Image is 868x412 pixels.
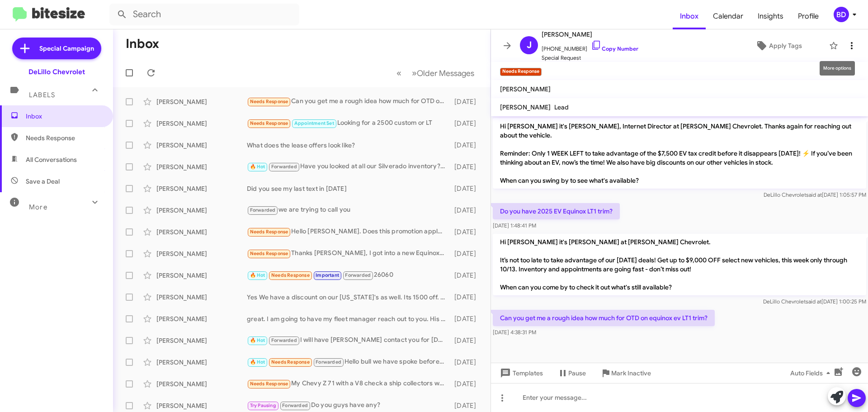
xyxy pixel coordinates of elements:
span: Forwarded [248,206,278,215]
button: BD [826,7,858,22]
div: Thanks [PERSON_NAME], I got into a new Equinox in July and love it. Thanks for checking in. [247,248,450,259]
span: Forwarded [269,336,299,345]
span: Needs Response [250,99,288,104]
span: J [527,38,532,52]
div: [PERSON_NAME] [156,141,247,150]
div: Have you looked at all our Silverado inventory? If we don't have it we might be able to find one. [247,161,450,172]
span: 🔥 Hot [250,359,265,365]
div: I will have [PERSON_NAME] contact you for [DATE] [247,335,450,346]
a: Inbox [673,3,706,29]
div: What does the lease offers look like? [247,141,450,150]
button: Next [406,64,480,82]
div: [DATE] [450,358,483,367]
span: All Conversations [26,155,77,164]
span: Auto Fields [790,365,834,381]
span: [DATE] 1:48:41 PM [493,222,536,229]
div: 26060 [247,270,450,280]
div: Looking for a 2500 custom or LT [247,118,450,128]
div: [DATE] [450,293,483,302]
span: Pause [568,365,586,381]
span: Needs Response [250,251,288,256]
button: Apply Tags [732,38,825,54]
div: My Chevy Z 71 with a V8 check a ship collectors went out. I spent $7000 on it. My son and me both... [247,379,450,389]
p: Can you get me a rough idea how much for OTD on equinox ev LT1 trim? [493,310,715,326]
div: [PERSON_NAME] [156,358,247,367]
span: Forwarded [269,163,299,171]
div: Hello bull we have spoke before. I purchased in July. I am no longer in the market. [247,357,450,367]
div: Yes We have a discount on our [US_STATE]'s as well. Its 1500 off. Can you make it in [DATE] or [D... [247,293,450,302]
div: [PERSON_NAME] [156,206,247,215]
div: [PERSON_NAME] [156,401,247,410]
span: Templates [498,365,543,381]
span: Special Campaign [39,44,94,53]
span: More [29,203,47,211]
div: DeLillo Chevrolet [28,67,85,76]
div: [DATE] [450,184,483,193]
span: Appointment Set [294,120,334,126]
div: [DATE] [450,119,483,128]
button: Auto Fields [783,365,841,381]
div: [DATE] [450,97,483,106]
span: Forwarded [343,271,373,280]
span: 🔥 Hot [250,272,265,278]
div: [DATE] [450,227,483,237]
span: [PERSON_NAME] [500,85,551,93]
span: Important [316,272,339,278]
p: Hi [PERSON_NAME] it's [PERSON_NAME] at [PERSON_NAME] Chevrolet. It’s not too late to take advanta... [493,234,866,295]
div: [PERSON_NAME] [156,271,247,280]
p: Hi [PERSON_NAME] it's [PERSON_NAME], Internet Director at [PERSON_NAME] Chevrolet. Thanks again f... [493,118,866,189]
a: Special Campaign [12,38,101,59]
span: Mark Inactive [611,365,651,381]
div: [DATE] [450,141,483,150]
span: Save a Deal [26,177,60,186]
span: Labels [29,91,55,99]
div: [PERSON_NAME] [156,119,247,128]
div: [DATE] [450,379,483,388]
span: [DATE] 4:38:31 PM [493,329,536,336]
h1: Inbox [126,37,159,51]
span: Try Pausing [250,403,276,408]
span: Needs Response [271,359,310,365]
div: great. I am going to have my fleet manager reach out to you. His name is [PERSON_NAME]. If anybod... [247,314,450,323]
div: [DATE] [450,162,483,171]
div: Do you guys have any? [247,400,450,411]
span: 🔥 Hot [250,337,265,343]
div: [PERSON_NAME] [156,379,247,388]
span: said at [806,191,822,198]
div: Did you see my last text in [DATE] [247,184,450,193]
div: [PERSON_NAME] [156,336,247,345]
span: Needs Response [250,120,288,126]
div: More options [820,61,855,76]
span: Needs Response [26,133,103,142]
a: Profile [791,3,826,29]
span: » [412,67,417,79]
span: [PERSON_NAME] [542,29,638,40]
div: [PERSON_NAME] [156,227,247,237]
button: Pause [550,365,593,381]
div: Can you get me a rough idea how much for OTD on equinox ev LT1 trim? [247,96,450,107]
div: we are trying to call you [247,205,450,215]
nav: Page navigation example [392,64,480,82]
span: Inbox [26,112,103,121]
span: DeLillo Chevrolet [DATE] 1:05:57 PM [764,191,866,198]
div: [PERSON_NAME] [156,249,247,258]
div: [PERSON_NAME] [156,314,247,323]
a: Insights [750,3,791,29]
div: [DATE] [450,314,483,323]
span: [PHONE_NUMBER] [542,40,638,53]
small: Needs Response [500,68,542,76]
div: [PERSON_NAME] [156,97,247,106]
span: Special Request [542,53,638,62]
span: DeLillo Chevrolet [DATE] 1:00:25 PM [763,298,866,305]
span: Needs Response [250,381,288,387]
a: Calendar [706,3,750,29]
div: [DATE] [450,206,483,215]
span: « [396,67,401,79]
input: Search [109,4,299,25]
div: [DATE] [450,336,483,345]
button: Templates [491,365,550,381]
